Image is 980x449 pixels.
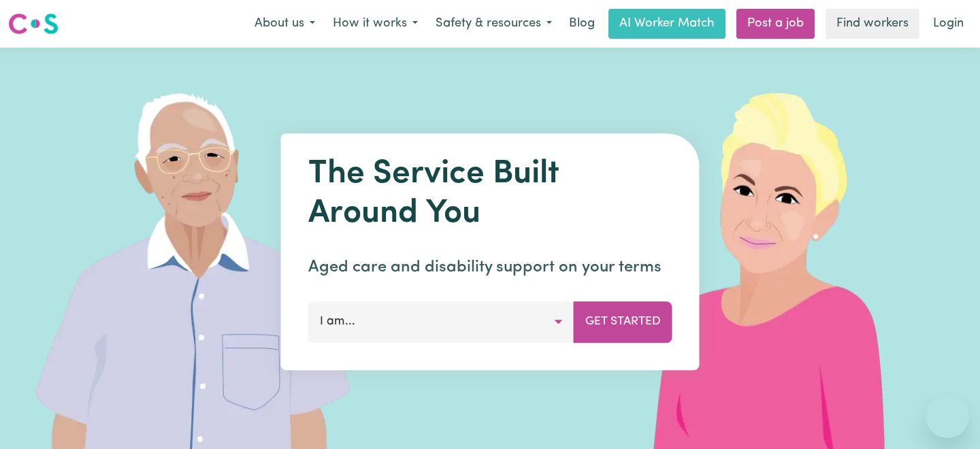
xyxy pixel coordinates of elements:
a: Careseekers logo [8,8,59,39]
a: AI Worker Match [608,9,725,39]
button: About us [246,10,324,38]
button: Get Started [574,301,672,342]
button: I am... [308,301,574,342]
a: Post a job [736,9,815,39]
a: Blog [561,9,603,39]
img: Careseekers logo [8,12,59,36]
button: Safety & resources [427,10,561,38]
p: Aged care and disability support on your terms [308,255,672,280]
a: Find workers [826,9,919,39]
button: How it works [324,10,427,38]
a: Login [925,9,972,39]
h1: The Service Built Around You [308,155,672,233]
iframe: Button to launch messaging window [926,395,969,438]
